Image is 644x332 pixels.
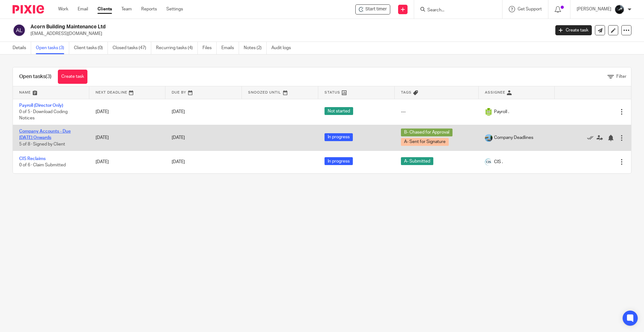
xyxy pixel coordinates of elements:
[172,136,185,140] span: [DATE]
[577,6,611,12] p: [PERSON_NAME]
[141,6,157,12] a: Reports
[325,133,353,141] span: In progress
[587,135,597,141] a: Mark as done
[555,25,592,35] a: Create task
[614,4,625,14] img: 1000002122.jpg
[248,91,281,94] span: Snoozed Until
[74,42,108,54] a: Client tasks (0)
[36,42,69,54] a: Open tasks (3)
[78,6,88,12] a: Email
[19,157,46,161] a: CIS Reclaims
[401,109,472,115] div: ---
[13,5,44,14] img: Pixie
[365,6,387,13] span: Start timer
[325,157,353,165] span: In progress
[401,157,433,165] span: A- Submitted
[97,6,112,12] a: Clients
[518,7,542,11] span: Get Support
[494,109,509,115] span: Payroll .
[113,42,151,54] a: Closed tasks (47)
[19,73,52,80] h1: Open tasks
[19,103,63,108] a: Payroll (Director Only)
[19,163,66,168] span: 0 of 6 · Claim Submitted
[355,4,390,14] div: Acorn Building Maintenance Ltd
[616,74,626,79] span: Filter
[58,70,87,84] a: Create task
[19,129,71,140] a: Company Accounts - Due [DATE] Onwards
[166,6,183,12] a: Settings
[485,108,492,116] img: 1000002144.png
[89,99,166,125] td: [DATE]
[221,42,239,54] a: Emails
[401,91,412,94] span: Tags
[401,138,449,146] span: A- Sent for Signature
[172,160,185,164] span: [DATE]
[13,24,26,37] img: svg%3E
[31,31,546,37] p: [EMAIL_ADDRESS][DOMAIN_NAME]
[325,91,340,94] span: Status
[58,6,68,12] a: Work
[427,8,483,13] input: Search
[46,74,52,79] span: (3)
[89,125,166,151] td: [DATE]
[172,110,185,114] span: [DATE]
[494,135,533,141] span: Company Deadlines
[89,151,166,173] td: [DATE]
[494,159,503,165] span: CIS .
[203,42,217,54] a: Files
[485,158,492,166] img: 1000002132.jpg
[121,6,132,12] a: Team
[156,42,198,54] a: Recurring tasks (4)
[13,42,31,54] a: Details
[244,42,267,54] a: Notes (2)
[19,142,65,146] span: 5 of 8 · Signed by Client
[271,42,296,54] a: Audit logs
[401,129,452,136] span: B- Chased for Approval
[19,110,68,121] span: 0 of 5 · Download Coding Notices
[485,134,492,142] img: 1000002133.jpg
[31,24,443,30] h2: Acorn Building Maintenance Ltd
[325,107,353,115] span: Not started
